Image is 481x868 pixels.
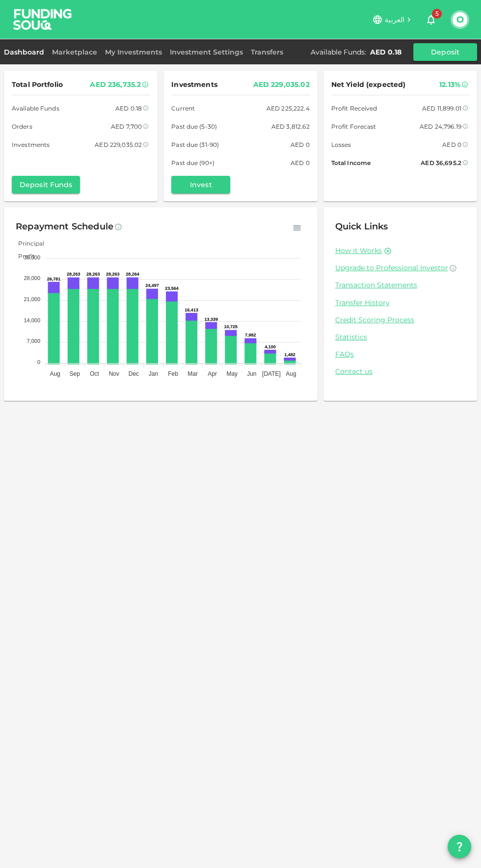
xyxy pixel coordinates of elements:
span: Upgrade to Professional Investor [335,263,448,272]
span: Past due (90+) [171,158,214,168]
span: Total Income [331,158,371,168]
button: Deposit Funds [12,176,80,194]
div: AED 236,735.2 [90,79,141,91]
tspan: Dec [129,370,139,377]
button: Invest [171,176,230,194]
div: AED 24,796.19 [420,121,461,132]
span: Profit [11,252,35,260]
tspan: Aug [50,370,60,377]
span: Investments [12,140,50,150]
div: AED 0.18 [370,48,401,56]
tspan: 21,000 [24,296,40,302]
div: AED 7,700 [111,121,142,132]
tspan: Sep [69,370,80,377]
tspan: Aug [286,370,296,377]
div: Repayment Schedule [16,219,113,235]
tspan: 7,000 [27,338,41,344]
button: Deposit [413,43,477,61]
a: Credit Scoring Process [335,315,465,325]
button: 5 [421,10,441,29]
span: Past due (5-30) [171,121,217,132]
div: AED 0.18 [115,103,142,113]
span: Total Portfolio [12,79,63,91]
tspan: [DATE] [262,370,281,377]
div: AED 0 [291,158,310,168]
span: Principal [11,240,44,247]
a: Statistics [335,333,465,342]
span: Available Funds [12,103,59,113]
a: How it Works [335,246,382,255]
a: Transfer History [335,298,465,308]
button: O [453,12,467,27]
tspan: 0 [37,359,40,365]
button: question [448,835,471,858]
a: Marketplace [48,48,101,56]
span: Quick Links [335,221,388,232]
div: AED 11,899.01 [422,103,461,113]
tspan: Feb [168,370,178,377]
tspan: May [226,370,238,377]
div: AED 229,035.02 [253,79,310,91]
span: العربية [385,15,404,24]
a: Contact us [335,367,465,376]
div: AED 229,035.02 [95,140,142,150]
a: Transfers [247,48,287,56]
a: FAQs [335,350,465,359]
div: 12.13% [439,79,460,91]
span: 5 [432,9,442,19]
a: My Investments [101,48,166,56]
tspan: Apr [208,370,217,377]
tspan: Oct [90,370,99,377]
tspan: 35,000 [24,254,40,260]
span: Orders [12,121,32,132]
a: Transaction Statements [335,280,465,290]
a: Dashboard [4,48,48,56]
tspan: Nov [109,370,119,377]
span: Investments [171,79,217,91]
tspan: Jun [247,370,256,377]
a: Upgrade to Professional Investor [335,263,465,273]
span: Losses [331,140,351,150]
tspan: 14,000 [24,317,40,323]
div: Available Funds : [311,48,366,56]
tspan: Mar [187,370,198,377]
tspan: 28,000 [24,275,40,281]
span: Past due (31-90) [171,140,219,150]
a: Investment Settings [166,48,247,56]
div: AED 36,695.2 [421,158,461,168]
span: Current [171,103,195,113]
span: Profit Forecast [331,121,376,132]
div: AED 0 [442,140,461,150]
span: Profit Received [331,103,377,113]
tspan: Jan [149,370,158,377]
div: AED 0 [291,140,310,150]
div: AED 225,222.4 [267,103,310,113]
div: AED 3,812.62 [271,121,310,132]
span: Net Yield (expected) [331,79,406,91]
